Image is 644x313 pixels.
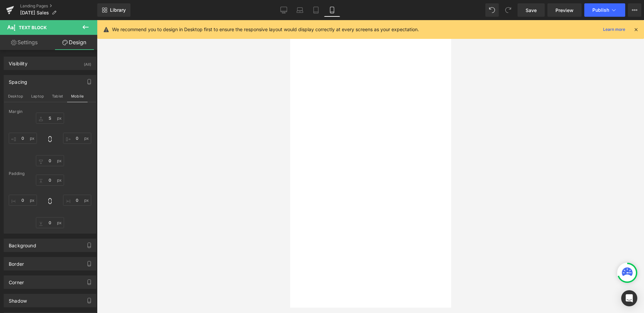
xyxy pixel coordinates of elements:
input: 0 [63,195,91,206]
a: New Library [97,3,130,17]
div: Padding [9,171,91,176]
button: More [628,3,641,17]
div: Visibility [9,57,28,66]
div: Open Intercom Messenger [621,290,637,306]
span: Preview [555,7,574,14]
input: 0 [36,113,64,124]
div: Margin [9,109,91,114]
input: 0 [9,133,37,144]
span: Library [110,7,126,13]
button: Tablet [48,90,67,102]
button: Publish [584,3,625,17]
span: Publish [592,7,609,13]
div: Shadow [9,294,27,304]
a: Laptop [292,3,308,17]
input: 0 [36,155,64,166]
span: [DATE] Sales [20,10,49,15]
button: Redo [501,3,515,17]
p: We recommend you to design in Desktop first to ensure the responsive layout would display correct... [112,26,419,33]
button: Laptop [27,90,48,102]
a: Tablet [308,3,324,17]
div: Corner [9,276,24,285]
a: Design [50,35,99,50]
input: 0 [9,195,37,206]
a: Preview [547,3,582,17]
a: Learn more [600,25,628,34]
div: (All) [84,57,91,68]
div: Background [9,239,36,248]
input: 0 [63,133,91,144]
a: Mobile [324,3,340,17]
button: Mobile [67,90,88,102]
div: Spacing [9,75,27,85]
input: 0 [36,217,64,228]
button: Desktop [4,90,27,102]
button: Undo [485,3,499,17]
a: Desktop [276,3,292,17]
input: 0 [36,175,64,186]
a: Landing Pages [20,3,97,9]
span: Save [526,7,537,14]
div: Border [9,257,24,267]
span: Text Block [19,25,47,30]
